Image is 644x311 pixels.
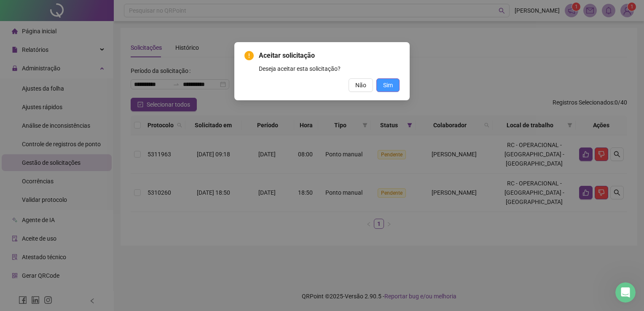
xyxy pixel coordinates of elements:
iframe: Intercom live chat [615,282,636,303]
span: Aceitar solicitação [259,51,400,61]
span: Sim [383,80,393,90]
span: exclamation-circle [244,51,254,60]
span: Não [355,80,366,90]
button: Não [349,78,373,92]
button: Sim [376,78,400,92]
div: Deseja aceitar esta solicitação? [259,64,400,73]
